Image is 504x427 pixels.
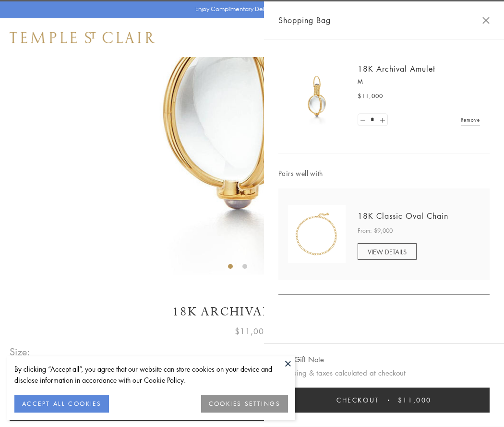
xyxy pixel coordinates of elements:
[14,395,109,413] button: ACCEPT ALL COOKIES
[10,344,31,360] span: Size:
[358,243,417,260] a: VIEW DETAILS
[10,303,494,320] h1: 18K Archival Amulet
[10,32,155,43] img: Temple St. Clair
[278,168,490,179] span: Pairs well with
[288,67,346,125] img: 18K Archival Amulet
[358,63,435,74] a: 18K Archival Amulet
[461,114,480,125] a: Remove
[288,205,346,263] img: N88865-OV18
[482,17,490,24] button: Close Shopping Bag
[278,14,331,26] span: Shopping Bag
[358,226,393,236] span: From: $9,000
[377,114,387,126] a: Set quantity to 2
[336,395,379,405] span: Checkout
[358,91,383,101] span: $11,000
[358,114,368,126] a: Set quantity to 0
[278,367,490,379] p: Shipping & taxes calculated at checkout
[201,395,288,413] button: COOKIES SETTINGS
[358,211,448,221] a: 18K Classic Oval Chain
[398,395,432,405] span: $11,000
[14,364,288,386] div: By clicking “Accept all”, you agree that our website can store cookies on your device and disclos...
[358,77,480,87] p: M
[235,325,269,338] span: $11,000
[195,4,304,14] p: Enjoy Complimentary Delivery & Returns
[278,388,490,413] button: Checkout $11,000
[278,353,324,365] button: Add Gift Note
[368,247,407,256] span: VIEW DETAILS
